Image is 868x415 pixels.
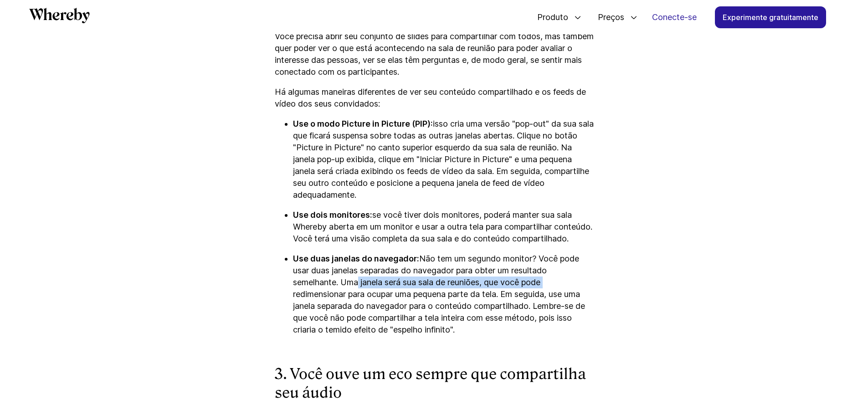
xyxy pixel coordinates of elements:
font: se você tiver dois monitores, poderá manter sua sala Whereby aberta em um monitor e usar a outra ... [293,210,592,243]
font: Produto [537,12,568,22]
font: Experimente gratuitamente [723,13,818,22]
a: Experimente gratuitamente [715,6,826,28]
font: Conecte-se [652,12,697,22]
font: Há algumas maneiras diferentes de ver seu conteúdo compartilhado e os feeds de vídeo dos seus con... [275,87,586,108]
font: Digamos que, durante uma videoconferência, você precise fazer uma apresentação. Você precisa abri... [275,20,594,77]
font: Não tem um segundo monitor? Você pode usar duas janelas separadas do navegador para obter um resu... [293,254,585,334]
font: 3. Você ouve um eco sempre que compartilha seu áudio [275,365,586,402]
font: Preços [598,12,624,22]
font: Use o modo Picture in Picture (PIP): [293,119,433,128]
font: isso cria uma versão "pop-out" da sua sala que ficará suspensa sobre todas as outras janelas aber... [293,119,594,200]
svg: Por meio do qual [29,8,90,23]
a: Por meio do qual [29,8,90,26]
font: Use dois monitores: [293,210,372,220]
a: Conecte-se [645,7,704,28]
font: Use duas janelas do navegador: [293,254,419,263]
